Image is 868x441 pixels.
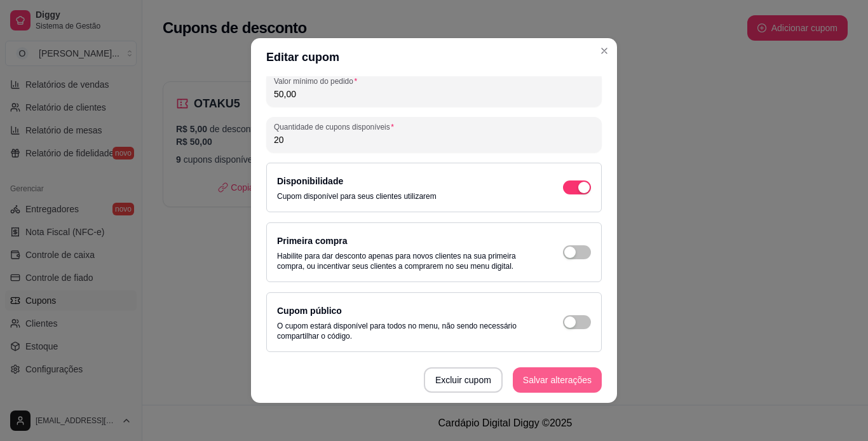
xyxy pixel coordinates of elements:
[277,236,348,246] label: Primeira compra
[277,251,538,271] p: Habilite para dar desconto apenas para novos clientes na sua primeira compra, ou incentivar seus ...
[277,321,538,341] p: O cupom estará disponível para todos no menu, não sendo necessário compartilhar o código.
[277,191,437,201] p: Cupom disponível para seus clientes utilizarem
[513,367,602,393] button: Salvar alterações
[277,306,342,316] label: Cupom público
[277,176,343,186] label: Disponibilidade
[274,121,398,132] label: Quantidade de cupons disponíveis
[251,38,617,76] header: Editar cupom
[274,133,594,146] input: Quantidade de cupons disponíveis
[274,76,362,86] label: Valor mínimo do pedido
[594,41,614,61] button: Close
[424,367,503,393] button: Excluir cupom
[274,88,594,100] input: Valor mínimo do pedido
